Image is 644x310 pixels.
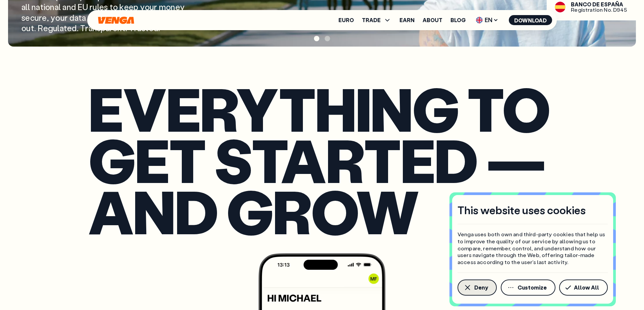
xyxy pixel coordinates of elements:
[180,2,185,12] span: y
[587,2,591,7] span: O
[77,2,82,12] span: E
[585,7,588,12] span: t
[611,7,612,12] span: .
[458,280,497,296] button: Deny
[338,17,354,23] a: Euro
[604,2,608,7] span: S
[97,2,99,12] span: l
[110,2,113,12] span: t
[113,2,118,12] span: o
[600,7,603,12] span: n
[45,2,50,12] span: o
[571,7,574,12] span: R
[608,7,611,12] span: o
[145,2,150,12] span: o
[133,2,138,12] span: p
[44,2,45,12] span: i
[55,2,59,12] span: a
[362,16,391,24] span: TRADE
[458,231,608,266] p: Venga uses both own and third-party cookies that help us to improve the quality of our service by...
[97,16,135,24] svg: Home
[583,2,587,7] span: C
[476,17,483,23] img: flag-uk
[578,7,581,12] span: g
[559,280,608,296] button: Allow All
[89,83,555,237] h2: Everything to get started — and grow
[458,203,586,217] h4: This website uses cookies
[71,2,76,12] span: d
[104,2,108,12] span: s
[171,2,175,12] span: n
[596,2,600,7] span: E
[611,2,615,7] span: A
[83,2,88,12] span: U
[50,2,54,12] span: n
[474,285,488,290] span: Deny
[21,2,25,12] span: a
[579,2,583,7] span: N
[574,285,599,290] span: Allow All
[619,2,623,7] span: A
[474,15,501,25] span: EN
[593,7,595,12] span: t
[28,2,30,12] span: l
[36,2,40,12] span: a
[575,2,579,7] span: A
[175,2,180,12] span: e
[555,2,566,12] img: flag-es
[574,7,578,12] span: e
[59,2,61,12] span: l
[166,2,171,12] span: o
[119,2,124,12] span: k
[67,2,71,12] span: n
[399,17,415,23] a: Earn
[604,7,607,12] span: N
[40,2,44,12] span: t
[615,2,619,7] span: Ñ
[362,17,381,23] span: TRADE
[93,2,97,12] span: u
[617,7,620,12] span: 9
[592,2,596,7] span: D
[140,2,145,12] span: y
[129,2,133,12] span: e
[124,2,129,12] span: e
[501,280,555,296] button: Customize
[571,2,575,7] span: B
[588,7,590,12] span: r
[620,7,624,12] span: 4
[154,2,157,12] span: r
[596,7,600,12] span: o
[601,2,604,7] span: E
[25,2,28,12] span: l
[583,7,585,12] span: s
[150,2,154,12] span: u
[423,17,442,23] a: About
[624,7,627,12] span: 5
[90,2,93,12] span: r
[159,2,166,12] span: m
[581,7,583,12] span: i
[608,2,611,7] span: P
[595,7,596,12] span: i
[450,17,466,23] a: Blog
[518,285,547,290] span: Customize
[99,2,104,12] span: e
[32,2,36,12] span: n
[590,7,592,12] span: a
[62,2,66,12] span: a
[613,7,617,12] span: D
[509,15,552,25] button: Download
